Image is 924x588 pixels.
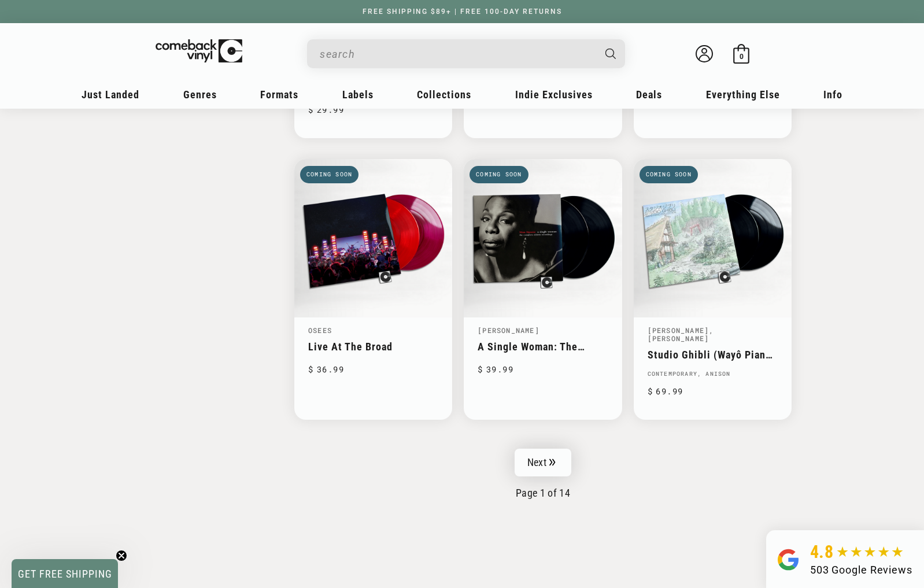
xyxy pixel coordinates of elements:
[308,341,438,353] a: Live At The Broad
[740,52,744,61] span: 0
[778,542,799,578] img: Group.svg
[823,88,842,101] span: Info
[183,88,217,101] span: Genres
[648,326,709,335] a: [PERSON_NAME]
[320,42,594,66] input: When autocomplete results are available use up and down arrows to review and enter to select
[837,546,903,558] img: star5.svg
[308,326,332,335] a: Osees
[294,487,792,499] p: Page 1 of 14
[478,341,608,353] a: A Single Woman: The Complete Elektra Recordings
[82,88,139,101] span: Just Landed
[478,326,539,335] a: [PERSON_NAME]
[307,39,625,68] div: Search
[515,88,593,101] span: Indie Exclusives
[648,326,714,343] a: , [PERSON_NAME]
[648,349,778,361] a: Studio Ghibli (Wayô Piano Collection)
[706,88,780,101] span: Everything Else
[12,559,118,588] div: GET FREE SHIPPINGClose teaser
[515,449,571,476] a: Next
[417,88,471,101] span: Collections
[116,550,127,561] button: Close teaser
[596,39,627,68] button: Search
[294,449,792,499] nav: Pagination
[810,542,834,562] span: 4.8
[260,88,298,101] span: Formats
[810,562,912,578] div: 503 Google Reviews
[342,88,374,101] span: Labels
[351,8,574,16] a: FREE SHIPPING $89+ | FREE 100-DAY RETURNS
[18,568,112,580] span: GET FREE SHIPPING
[636,88,662,101] span: Deals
